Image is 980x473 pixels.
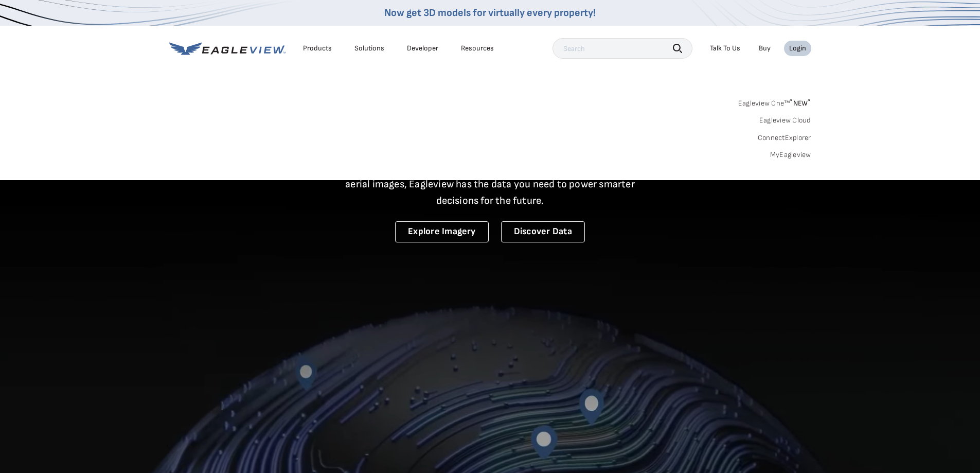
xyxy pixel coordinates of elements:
[354,44,384,53] div: Solutions
[710,44,740,53] div: Talk To Us
[790,99,811,108] span: NEW
[759,44,771,53] a: Buy
[770,150,811,160] a: MyEagleview
[553,38,692,59] input: Search
[789,44,806,53] div: Login
[407,44,438,53] a: Developer
[461,44,494,53] div: Resources
[384,7,596,19] a: Now get 3D models for virtually every property!
[333,160,648,209] p: A new era starts here. Built on more than 3.5 billion high-resolution aerial images, Eagleview ha...
[758,133,811,143] a: ConnectExplorer
[738,96,811,108] a: Eagleview One™*NEW*
[303,44,332,53] div: Products
[501,221,585,242] a: Discover Data
[759,116,811,125] a: Eagleview Cloud
[395,221,489,242] a: Explore Imagery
